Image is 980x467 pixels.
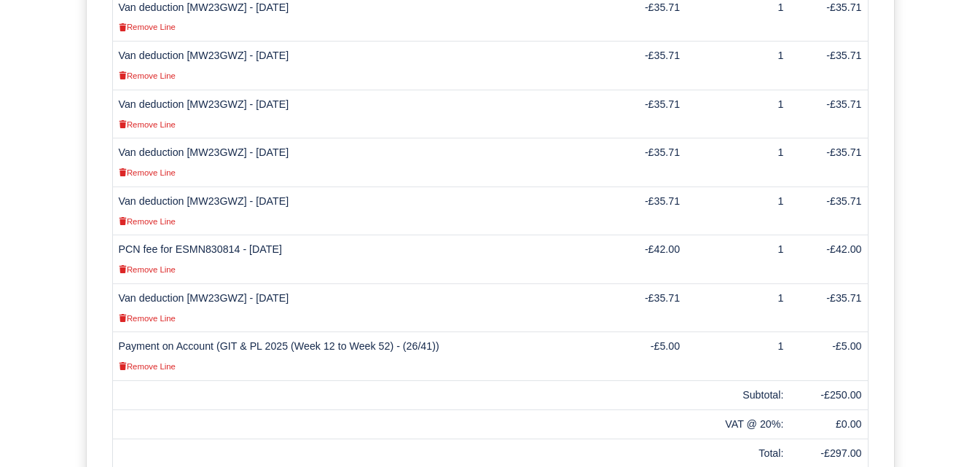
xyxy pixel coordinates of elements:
[789,332,868,381] td: -£5.00
[119,263,176,275] a: Remove Line
[789,187,868,235] td: -£35.71
[789,138,868,187] td: -£35.71
[119,360,176,372] a: Remove Line
[119,23,176,31] small: Remove Line
[112,90,605,138] td: Van deduction [MW23GWZ] - [DATE]
[789,90,868,138] td: -£35.71
[119,362,176,371] small: Remove Line
[605,42,686,90] td: -£35.71
[119,166,176,178] a: Remove Line
[112,187,605,235] td: Van deduction [MW23GWZ] - [DATE]
[112,283,605,332] td: Van deduction [MW23GWZ] - [DATE]
[119,71,176,80] small: Remove Line
[789,409,868,439] td: £0.00
[119,314,176,323] small: Remove Line
[686,138,789,187] td: 1
[605,283,686,332] td: -£35.71
[686,332,789,381] td: 1
[605,187,686,235] td: -£35.71
[686,380,789,409] td: Subtotal:
[686,409,789,439] td: VAT @ 20%:
[119,312,176,323] a: Remove Line
[605,138,686,187] td: -£35.71
[119,265,176,274] small: Remove Line
[789,380,868,409] td: -£250.00
[686,90,789,138] td: 1
[605,235,686,284] td: -£42.00
[789,42,868,90] td: -£35.71
[119,120,176,129] small: Remove Line
[686,283,789,332] td: 1
[686,235,789,284] td: 1
[686,42,789,90] td: 1
[112,235,605,284] td: PCN fee for ESMN830814 - [DATE]
[112,138,605,187] td: Van deduction [MW23GWZ] - [DATE]
[686,187,789,235] td: 1
[789,283,868,332] td: -£35.71
[119,69,176,81] a: Remove Line
[119,215,176,227] a: Remove Line
[605,90,686,138] td: -£35.71
[119,168,176,177] small: Remove Line
[112,332,605,381] td: Payment on Account (GIT & PL 2025 (Week 12 to Week 52) - (26/41))
[907,397,980,467] iframe: Chat Widget
[789,235,868,284] td: -£42.00
[119,20,176,32] a: Remove Line
[605,332,686,381] td: -£5.00
[119,118,176,130] a: Remove Line
[119,217,176,226] small: Remove Line
[112,42,605,90] td: Van deduction [MW23GWZ] - [DATE]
